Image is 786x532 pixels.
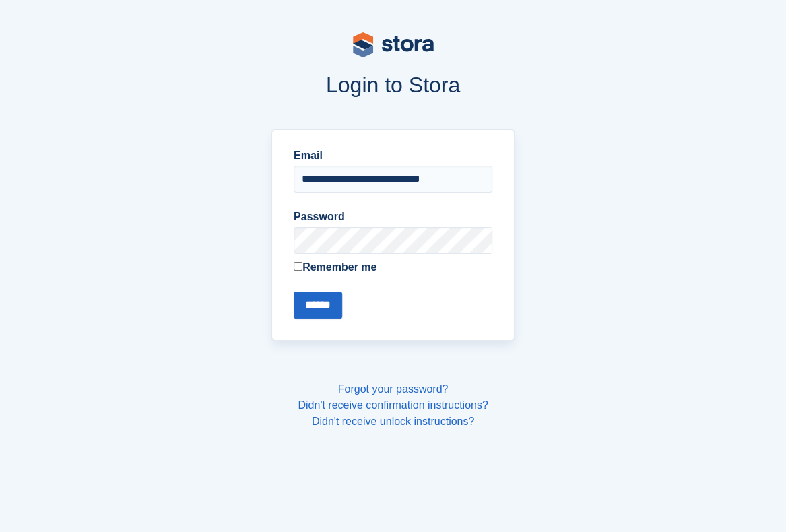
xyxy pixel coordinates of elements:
[298,399,488,411] a: Didn't receive confirmation instructions?
[294,262,302,271] input: Remember me
[90,73,696,97] h1: Login to Stora
[338,383,449,395] a: Forgot your password?
[353,32,434,57] img: stora-logo-53a41332b3708ae10de48c4981b4e9114cc0af31d8433b30ea865607fb682f29.svg
[294,259,492,275] label: Remember me
[312,415,474,427] a: Didn't receive unlock instructions?
[294,209,492,225] label: Password
[294,147,492,164] label: Email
